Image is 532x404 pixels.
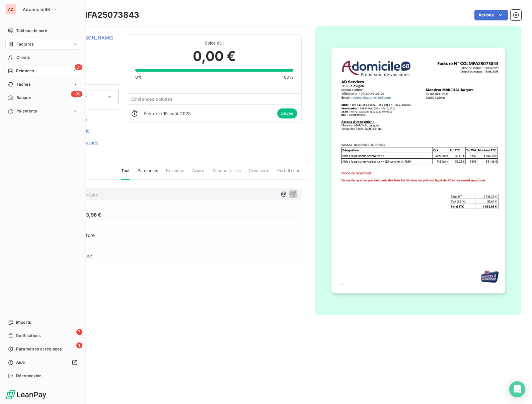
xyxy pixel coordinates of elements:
span: Clients [16,55,30,61]
img: Logo LeanPay [5,389,47,400]
span: Tâches [16,81,30,87]
span: Factures [16,41,33,47]
button: Actions [474,10,508,20]
span: Tout [121,168,130,180]
span: Avoirs [192,168,204,179]
span: Solde dû : [135,40,293,46]
span: 100% [282,74,293,80]
span: 1 833,98 € [77,211,101,218]
span: Échéances soldées [131,96,173,102]
a: Aide [5,357,80,368]
span: Paiements [138,168,158,179]
span: Banque [16,95,31,101]
span: Aide [16,359,25,366]
span: Notifications [16,333,41,339]
span: payée [277,108,297,118]
span: Échue le 15 août 2025 [144,111,191,116]
div: Open Intercom Messenger [509,381,525,397]
span: Relances [166,168,184,179]
span: Paiements [16,108,37,114]
span: Commentaires [212,168,241,179]
span: 7 [76,329,82,335]
h3: COLMFA25073843 [63,9,139,21]
span: Relances [16,68,34,74]
span: Creditsafe [249,168,269,179]
span: Tableau de bord [16,28,47,34]
span: Imports [16,319,31,325]
span: +99 [71,91,82,97]
div: AD [5,4,16,15]
span: Paramètres et réglages [16,346,62,352]
span: Déconnexion [16,373,42,379]
span: 31 [75,64,82,70]
span: Portail client [277,168,302,179]
span: 0,00 € [193,46,236,66]
span: 0% [135,74,142,80]
img: invoice_thumbnail [331,48,505,293]
span: 1 [76,342,82,348]
span: Adomicile68 [23,7,50,12]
